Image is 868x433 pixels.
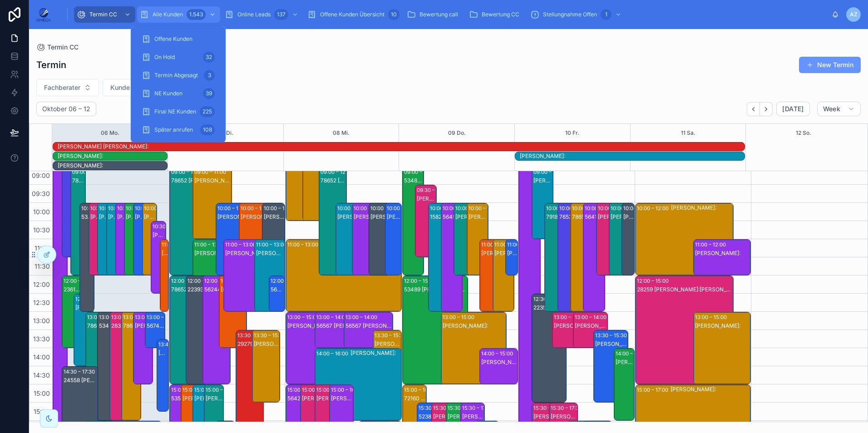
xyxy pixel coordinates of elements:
div: 09:00 – 12:0078652 [PERSON_NAME]:[PERSON_NAME] [319,167,346,275]
a: Offene Kunden [136,31,220,47]
div: 08:30 – 10:30[PERSON_NAME]: [303,149,330,221]
div: 10:00 – 12:00 [598,204,632,213]
div: [PERSON_NAME] [PERSON_NAME]: [108,213,120,221]
div: 15827 [PERSON_NAME]:[PERSON_NAME] [430,213,449,221]
div: [PERSON_NAME]: [481,250,500,257]
div: 10:00 – 12:00 [117,204,151,213]
div: 13:30 – 15:30 [254,331,288,340]
div: [PERSON_NAME]: [135,322,153,330]
span: Offene Kunden Übersicht [320,11,385,18]
div: 29279 [PERSON_NAME] [PERSON_NAME]:[PERSON_NAME] [237,340,263,348]
span: Final NE Kunden [154,108,196,115]
div: 10:00 – 13:0078652 [PERSON_NAME]:[PERSON_NAME] [571,203,592,311]
div: 78652 [PERSON_NAME]:[PERSON_NAME] [87,322,105,330]
div: 12:30 – 15:3022359 [PERSON_NAME]:[PERSON_NAME] [532,294,566,402]
a: Bewertung call [404,6,464,23]
div: [PERSON_NAME]: [126,213,138,221]
a: On Hold32 [136,49,220,65]
div: 13:45 – 15:45 [158,340,192,349]
button: Next [760,102,773,116]
div: 11:00 – 13:00[PERSON_NAME]: [493,240,514,311]
div: 10:00 – 13:0053381 [PERSON_NAME]:[PERSON_NAME] [80,203,94,311]
div: 79189 [PERSON_NAME]:[PERSON_NAME] [546,213,565,221]
div: 09:00 – 11:00[PERSON_NAME]: [193,167,232,239]
a: Bewertung CC [466,6,526,23]
div: [PERSON_NAME]: [443,322,506,330]
div: 12:00 – 15:00 [637,276,671,285]
a: Stellungnahme Offen1 [528,6,626,23]
div: 10:30 – 12:30[PERSON_NAME]: [151,221,165,293]
button: Back [747,102,760,116]
div: 10:00 – 12:00 [611,204,645,213]
div: 78652 [PERSON_NAME]:[PERSON_NAME] [321,177,346,184]
button: 12 So. [796,124,811,142]
div: 14:00 – 16:00 [616,349,650,358]
div: [PERSON_NAME]: [117,213,129,221]
div: [PERSON_NAME]: [153,231,165,239]
div: 09:00 – 11:00[PERSON_NAME]: [532,167,553,239]
div: 78652 [PERSON_NAME]:[PERSON_NAME] [72,177,84,184]
div: [PERSON_NAME]: [241,213,277,221]
div: 13:30 – 15:30[PERSON_NAME]: [252,330,280,402]
div: 11:00 – 13:00 [287,240,321,249]
div: 11:00 – 13:00[PERSON_NAME]: [286,240,401,311]
div: 10:00 – 12:00 [108,204,142,213]
div: [PERSON_NAME] [PERSON_NAME]: [455,213,474,221]
div: 11:00 – 13:00[PERSON_NAME]: [255,240,285,311]
div: 12:00 – 14:0023611 [PERSON_NAME]:[PERSON_NAME] [62,276,82,348]
span: Termin CC [47,43,79,52]
a: NE Kunden39 [136,85,220,102]
div: 08:30 – 11:3076532 [PERSON_NAME]:[PERSON_NAME] [62,149,76,257]
div: [PERSON_NAME]: [507,250,517,257]
a: Termin CC [36,43,79,52]
div: [PERSON_NAME]: [225,250,275,257]
div: 11 Sa. [681,124,695,142]
div: 13:00 – 15:00 [287,313,321,322]
div: 108 [200,124,215,135]
div: 09:00 – 11:00 [194,167,228,177]
div: 12:30 – 14:30 [75,295,109,304]
button: Select Button [36,79,99,96]
div: 1.543 [187,9,206,20]
div: 10:00 – 12:00 [217,204,252,213]
div: [PERSON_NAME]: [375,340,401,348]
button: 08 Mi. [333,124,350,142]
div: [PERSON_NAME]: [616,359,633,366]
div: [PERSON_NAME]: [387,213,401,221]
div: 09:30 – 11:30 [417,186,451,195]
span: Kunde [110,83,130,92]
div: [PERSON_NAME]: [90,213,103,221]
div: 13:30 – 15:30 [375,331,409,340]
div: 10:00 – 13:00 [572,204,606,213]
div: 13:00 – 16:00 [123,313,157,322]
div: 56743 [PERSON_NAME]:[PERSON_NAME] [147,322,164,330]
div: 10:00 – 12:00 [469,204,503,213]
div: 09:00 – 12:00 [171,167,206,177]
div: 10:00 – 12:00[PERSON_NAME]: [262,203,285,275]
div: 3 [204,70,215,81]
button: [DATE] [776,102,809,116]
div: 10:00 – 12:00[PERSON_NAME]: [116,203,130,275]
div: 10:00 – 12:00[PERSON_NAME]: [636,203,733,275]
div: [PERSON_NAME]: [595,340,627,348]
div: 14:30 – 17:30 [64,367,97,376]
div: 13:00 – 16:0078652 [PERSON_NAME]:[PERSON_NAME] [86,312,105,420]
a: Termin Abgesagt3 [136,67,220,84]
div: 56567 [PERSON_NAME]:[PERSON_NAME] [345,322,392,330]
div: [PERSON_NAME]: [417,195,436,202]
div: 09:00 – 12:0078652 [PERSON_NAME]:[PERSON_NAME] [71,167,85,275]
div: 13:00 – 14:00[PERSON_NAME]: [552,312,587,348]
div: 39 [203,88,215,99]
div: 12:00 – 15:0028259 [PERSON_NAME]:[PERSON_NAME] [636,276,733,384]
div: 13:00 – 16:00 [87,313,121,322]
div: 13:00 – 14:00 [316,313,350,322]
div: 53489 [PERSON_NAME]:[PERSON_NAME] [99,322,117,330]
div: [PERSON_NAME]: [264,213,284,221]
div: 10:00 – 12:00[PERSON_NAME]: [133,203,148,275]
div: 10:00 – 12:00[PERSON_NAME]: [385,203,401,275]
div: 13:00 – 15:00[PERSON_NAME]: [441,312,506,384]
div: 13:00 – 14:00 [147,313,181,322]
div: 13:00 – 15:00 [135,313,169,322]
div: 10:00 – 12:00 [354,204,388,213]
